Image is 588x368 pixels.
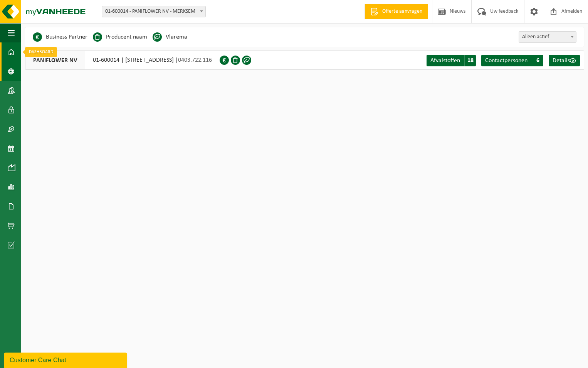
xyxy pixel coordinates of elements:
span: Offerte aanvragen [380,8,424,15]
span: 18 [464,55,476,66]
li: Producent naam [93,31,147,43]
span: PANIFLOWER NV [25,51,85,69]
span: Details [553,57,570,64]
li: Business Partner [33,31,87,43]
a: Details [549,55,580,66]
span: Afvalstoffen [430,57,460,64]
span: 01-600014 - PANIFLOWER NV - MERKSEM [102,6,206,17]
span: Alleen actief [519,31,576,43]
div: 01-600014 | [STREET_ADDRESS] | [25,51,220,70]
a: Contactpersonen 6 [481,55,543,66]
li: Vlarema [153,31,187,43]
span: 6 [532,55,543,66]
a: Afvalstoffen 18 [427,55,476,66]
span: Alleen actief [519,32,576,42]
a: Offerte aanvragen [365,4,428,19]
span: 01-600014 - PANIFLOWER NV - MERKSEM [102,6,205,17]
span: 0403.722.116 [178,57,212,63]
span: Contactpersonen [485,57,528,64]
iframe: chat widget [4,351,129,368]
